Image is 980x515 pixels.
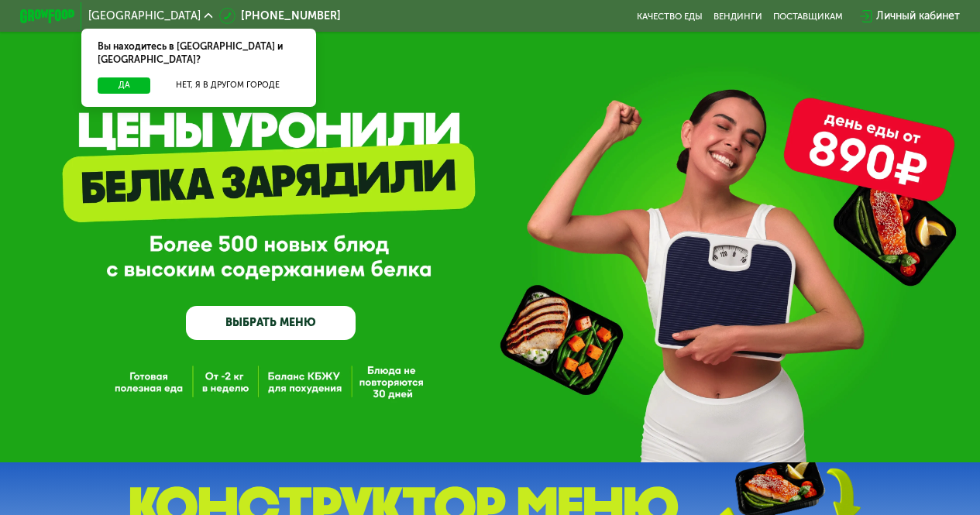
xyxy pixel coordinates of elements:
[81,29,315,77] div: Вы находитесь в [GEOGRAPHIC_DATA] и [GEOGRAPHIC_DATA]?
[98,77,150,94] button: Да
[219,8,341,24] a: [PHONE_NUMBER]
[186,306,356,340] a: ВЫБРАТЬ МЕНЮ
[88,11,201,22] span: [GEOGRAPHIC_DATA]
[876,8,960,24] div: Личный кабинет
[714,11,762,22] a: Вендинги
[773,11,843,22] div: поставщикам
[637,11,703,22] a: Качество еды
[156,77,299,94] button: Нет, я в другом городе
